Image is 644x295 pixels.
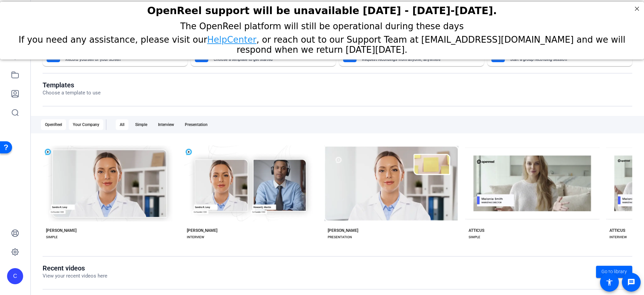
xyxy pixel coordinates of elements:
h1: Templates [43,81,101,89]
mat-card-subtitle: Start a group recording session [510,57,618,61]
span: The OpenReel platform will still be operational during these days [180,19,464,30]
div: SIMPLE [46,235,58,240]
mat-card-subtitle: Record yourself or your screen [65,57,173,61]
mat-card-subtitle: Request recordings from anyone, anywhere [362,57,469,61]
div: SIMPLE [469,235,480,240]
span: If you need any assistance, please visit our , or reach out to our Support Team at [EMAIL_ADDRESS... [19,33,626,53]
h1: Recent videos [43,264,107,272]
div: PRESENTATION [328,235,352,240]
a: Go to library [596,266,632,278]
div: C [7,268,23,284]
div: Interview [154,119,178,130]
a: HelpCenter [207,33,257,43]
mat-card-subtitle: Choose a template to get started [214,57,321,61]
h2: OpenReel support will be unavailable Thursday - Friday, October 16th-17th. [8,3,636,15]
div: [PERSON_NAME] [46,228,76,233]
div: OpenReel [41,119,66,130]
div: Simple [131,119,151,130]
p: View your recent videos here [43,272,107,280]
div: ATTICUS [469,228,484,233]
div: Your Company [69,119,103,130]
div: All [116,119,128,130]
div: Close Step [633,3,641,11]
mat-icon: accessibility [605,278,613,286]
div: INTERVIEW [609,235,627,240]
div: INTERVIEW [187,235,204,240]
div: [PERSON_NAME] [187,228,217,233]
mat-icon: message [627,278,635,286]
div: Presentation [181,119,212,130]
span: Go to library [601,268,627,275]
p: Choose a template to use [43,89,101,97]
div: ATTICUS [609,228,625,233]
div: [PERSON_NAME] [328,228,358,233]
